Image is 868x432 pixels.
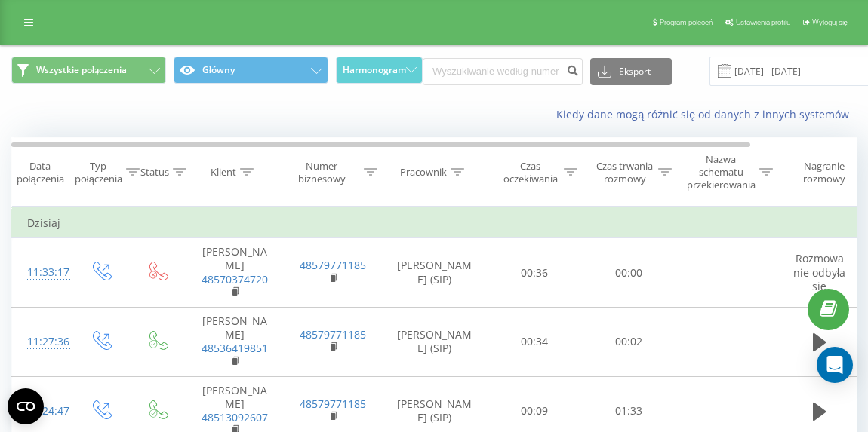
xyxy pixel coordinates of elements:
a: 48579771185 [300,258,366,272]
span: Wszystkie połączenia [36,64,127,76]
div: Czas trwania rozmowy [595,160,654,185]
a: 48579771185 [300,397,366,411]
a: 48536419851 [202,341,268,355]
button: Open CMP widget [8,388,44,424]
span: Rozmowa nie odbyła się [793,251,845,293]
div: Nazwa schematu przekierowania [687,153,756,191]
div: Nagranie rozmowy [787,160,860,185]
td: 00:00 [582,238,676,308]
div: Numer biznesowy [284,160,361,185]
div: 11:24:47 [27,397,57,426]
td: [PERSON_NAME] (SIP) [382,308,488,377]
div: Czas oczekiwania [500,160,560,185]
button: Wszystkie połączenia [11,57,166,84]
div: Status [140,166,169,179]
span: Wyloguj się [812,18,848,26]
td: [PERSON_NAME] (SIP) [382,238,488,308]
span: Ustawienia profilu [736,18,790,26]
td: 00:02 [582,308,676,377]
td: 00:34 [488,308,582,377]
div: Typ połączenia [75,160,122,185]
button: Harmonogram [336,57,423,84]
a: 48570374720 [202,272,268,286]
button: Główny [174,57,328,84]
div: Klient [211,166,236,179]
button: Eksport [590,58,672,85]
div: 11:33:17 [27,258,57,287]
div: 11:27:36 [27,327,57,357]
input: Wyszukiwanie według numeru [423,58,583,85]
a: 48579771185 [300,327,366,342]
td: [PERSON_NAME] [186,308,284,377]
a: Kiedy dane mogą różnić się od danych z innych systemów [556,107,857,121]
div: Pracownik [400,166,447,179]
td: [PERSON_NAME] [186,238,284,308]
span: Program poleceń [660,18,713,26]
td: 00:36 [488,238,582,308]
span: Harmonogram [343,65,406,75]
div: Open Intercom Messenger [817,347,853,383]
div: Data połączenia [12,160,68,185]
a: 48513092607 [202,410,268,424]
